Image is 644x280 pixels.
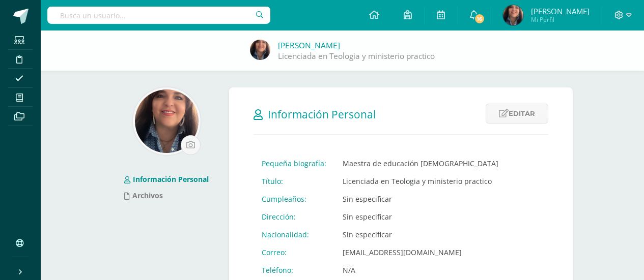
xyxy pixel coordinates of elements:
[334,190,507,208] td: Sin especificar
[135,89,199,153] img: 978dd3c2bcc0062d533ba2e0d3509ac5.png
[531,6,590,16] span: [PERSON_NAME]
[254,172,334,190] td: Título:
[254,243,334,261] td: Correo:
[254,154,334,172] td: Pequeña biografía:
[278,51,435,61] a: Licenciada en Teologia y ministerio practico
[254,226,334,243] td: Nacionalidad:
[531,15,590,24] span: Mi Perfil
[334,208,507,226] td: Sin especificar
[268,107,376,121] span: Información Personal
[124,191,163,200] a: Archivos
[334,154,507,172] td: Maestra de educación [DEMOGRAPHIC_DATA]
[486,104,548,123] a: Editar
[254,261,334,279] td: Teléfono:
[474,13,485,24] span: 16
[278,40,340,51] a: [PERSON_NAME]
[124,174,209,184] a: Información Personal
[334,226,507,243] td: Sin especificar
[334,172,507,190] td: Licenciada en Teologia y ministerio practico
[334,243,507,261] td: [EMAIL_ADDRESS][DOMAIN_NAME]
[254,208,334,226] td: Dirección:
[47,7,270,24] input: Busca un usuario...
[503,5,523,25] img: 4a670a1482afde15e9519be56e5ae8a2.png
[250,40,270,60] img: 4a670a1482afde15e9519be56e5ae8a2.png
[254,190,334,208] td: Cumpleaños:
[334,261,507,279] td: N/A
